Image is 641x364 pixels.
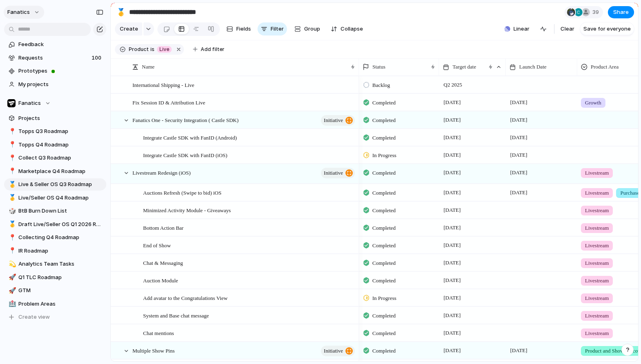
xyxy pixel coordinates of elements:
span: Minimized Activity Module - Giveaways [143,205,231,215]
span: Marketplace Q4 Roadmap [18,167,103,175]
span: Filter [271,25,284,33]
span: Livestream [585,224,609,232]
a: 📍Collect Q3 Roadmap [4,152,106,164]
span: Completed [372,169,396,177]
span: [DATE] [508,168,529,178]
span: Requests [18,54,89,62]
span: Add filter [201,46,224,53]
div: 🚀 [9,286,14,295]
span: Livestream [585,206,609,215]
span: Problem Areas [18,300,103,308]
span: [DATE] [508,133,529,142]
span: BtB Burn Down List [18,207,103,215]
div: 🥇 [9,193,14,202]
span: [DATE] [442,258,463,268]
span: Analytics Team Tasks [18,260,103,268]
span: Live/Seller OS Q4 Roadmap [18,194,103,202]
span: GTM [18,286,103,295]
button: Filter [258,22,287,36]
button: 📍 [7,141,16,149]
span: Backlog [372,81,390,89]
span: Product [129,46,149,53]
span: Linear [513,25,529,33]
span: Completed [372,259,396,267]
span: [DATE] [442,115,463,125]
span: In Progress [372,151,397,160]
button: Share [608,6,634,18]
div: 🚀GTM [4,284,106,297]
button: Fields [223,22,254,36]
button: initiative [321,346,355,356]
span: Feedback [18,40,103,49]
div: 🥇 [117,7,126,18]
span: [DATE] [442,346,463,355]
span: [DATE] [442,168,463,178]
span: Growth [585,99,601,107]
div: 📍IR Roadmap [4,245,106,257]
span: Integrate Castle SDK with FanID (Android) [143,133,237,142]
span: [DATE] [442,188,463,198]
div: 🚀Q1 TLC Roadmap [4,271,106,284]
span: Chat mentions [143,328,174,337]
button: Create view [4,311,106,323]
span: [DATE] [442,98,463,107]
a: 🏥Problem Areas [4,298,106,310]
button: 🚀 [7,286,16,295]
span: System and Base chat message [143,311,209,320]
span: International Shipping - Live [132,80,194,89]
span: Topps Q3 Roadmap [18,127,103,135]
span: Collect Q3 Roadmap [18,154,103,162]
div: 💫 [9,260,14,269]
a: Feedback [4,38,106,51]
span: Group [304,25,320,33]
span: Completed [372,134,396,142]
span: initiative [324,115,343,126]
span: Add avatar to the Congratulations View [143,293,228,302]
button: Create [115,22,142,36]
span: Completed [372,329,396,337]
button: 🥇 [114,6,128,19]
span: Chat & Messaging [143,258,183,267]
span: Target date [453,63,476,71]
span: Auction Module [143,275,178,285]
button: Clear [557,22,578,36]
button: 📍 [7,233,16,242]
a: 📍Collecting Q4 Roadmap [4,231,106,244]
span: initiative [324,345,343,357]
span: [DATE] [442,205,463,215]
div: 🎲BtB Burn Down List [4,205,106,217]
span: Livestream [585,259,609,267]
span: Create [120,25,138,33]
span: Completed [372,312,396,320]
span: [DATE] [442,311,463,320]
a: 📍Marketplace Q4 Roadmap [4,165,106,178]
button: 🏥 [7,300,16,308]
span: Completed [372,242,396,250]
span: Completed [372,277,396,285]
span: Livestream [585,169,609,177]
span: [DATE] [442,223,463,233]
span: Projects [18,114,103,122]
span: Livestream [585,329,609,337]
span: 39 [592,8,601,16]
div: 🥇 [9,220,14,229]
button: Live [155,45,173,54]
span: My projects [18,80,103,89]
div: 🥇Live & Seller OS Q3 Roadmap [4,178,106,191]
a: My projects [4,78,106,91]
a: Projects [4,112,106,124]
a: 📍Topps Q4 Roadmap [4,139,106,151]
button: 🥇 [7,180,16,189]
button: 📍 [7,247,16,255]
button: initiative [321,168,355,178]
button: 🚀 [7,273,16,282]
a: 💫Analytics Team Tasks [4,258,106,270]
button: Group [290,22,324,36]
button: Fanatics [4,97,106,109]
span: Q2 2025 [442,80,464,90]
a: Requests100 [4,52,106,64]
